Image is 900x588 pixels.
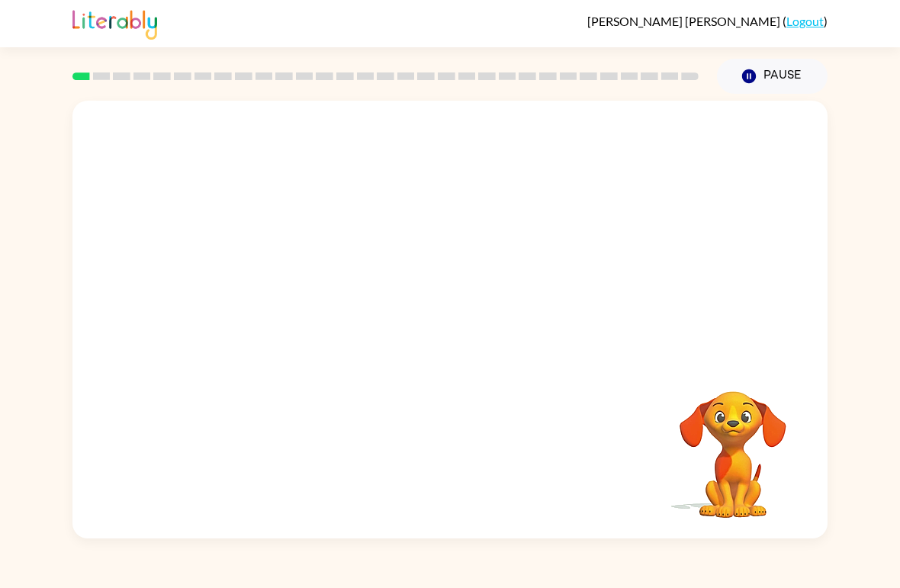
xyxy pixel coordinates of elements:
div: ( ) [587,14,828,28]
button: Pause [717,59,828,94]
img: Literably [72,6,157,40]
span: [PERSON_NAME] [PERSON_NAME] [587,14,783,28]
a: Logout [786,14,824,28]
video: Your browser must support playing .mp4 files to use Literably. Please try using another browser. [657,368,809,520]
